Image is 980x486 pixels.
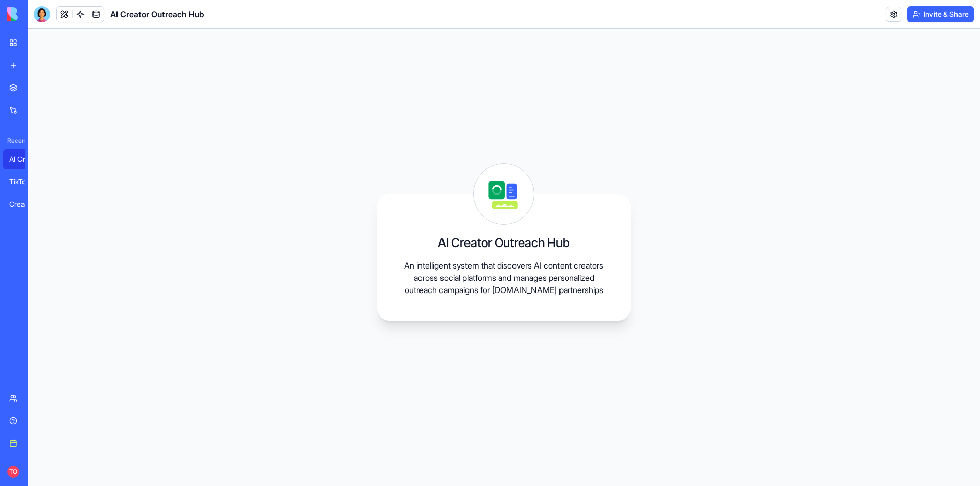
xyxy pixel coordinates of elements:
[110,8,204,20] h1: AI Creator Outreach Hub
[402,259,606,296] p: An intelligent system that discovers AI content creators across social platforms and manages pers...
[9,154,38,164] div: AI Creator Outreach Hub
[907,6,974,22] button: Invite & Share
[3,137,25,145] span: Recent
[3,172,44,192] a: TikTok Creator Outreach Bot
[438,235,570,251] h3: AI Creator Outreach Hub
[9,199,38,209] div: Creator Outreach Hub
[9,177,38,187] div: TikTok Creator Outreach Bot
[3,149,44,169] a: AI Creator Outreach Hub
[7,7,71,21] img: logo
[3,194,44,214] a: Creator Outreach Hub
[7,466,19,478] span: TO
